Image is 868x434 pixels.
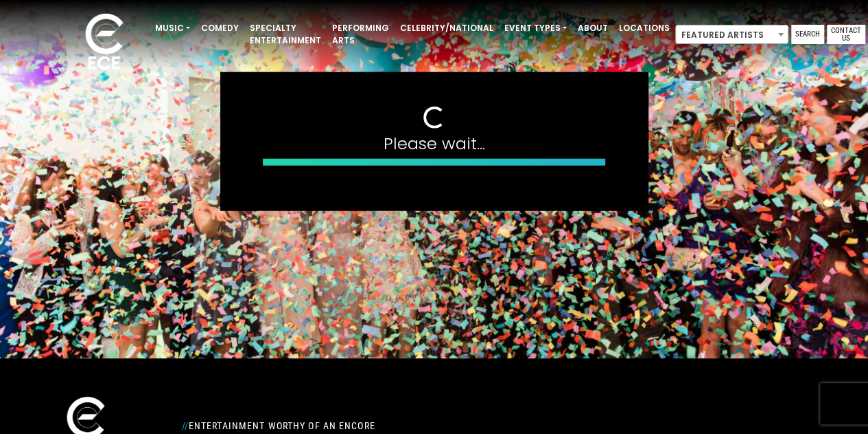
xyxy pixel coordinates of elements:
a: Specialty Entertainment [244,17,327,52]
a: Music [150,17,196,40]
span: Featured Artists [675,25,788,44]
a: Comedy [196,17,244,40]
a: Event Types [499,17,572,40]
h4: Please wait... [263,133,606,153]
a: Search [791,25,824,44]
a: Contact Us [827,25,865,44]
span: Featured Artists [676,25,788,45]
img: ece_new_logo_whitev2-1.png [70,10,139,76]
a: About [572,17,613,40]
span: // [182,420,189,431]
a: Celebrity/National [395,17,499,40]
a: Performing Arts [327,17,395,52]
a: Locations [613,17,675,40]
